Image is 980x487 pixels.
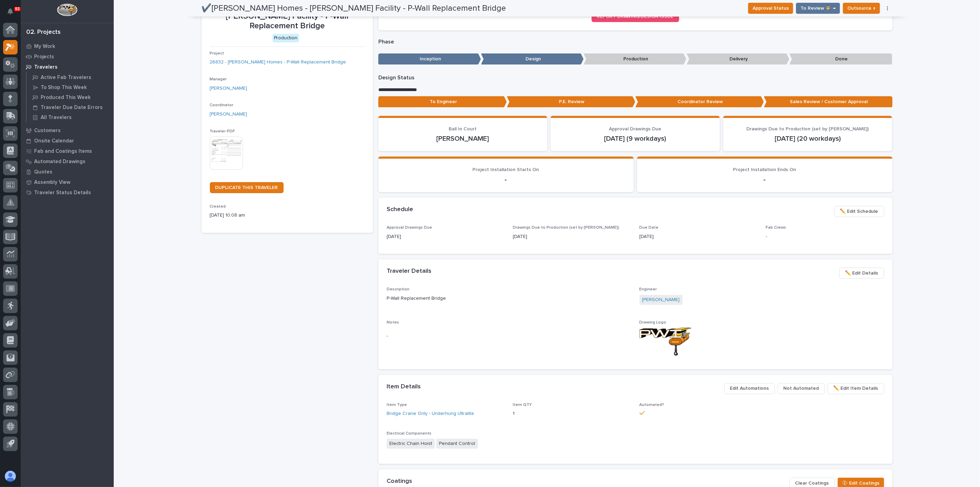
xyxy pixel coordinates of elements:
[57,3,77,16] img: Workspace Logo
[3,469,18,484] button: users-avatar
[41,115,72,121] p: All Travelers
[210,77,227,81] span: Manager
[507,96,635,108] p: P.E. Review
[34,179,70,186] p: Assembly View
[34,64,58,70] p: Travelers
[436,439,478,449] span: Pendant Control
[34,54,54,60] p: Projects
[387,439,435,449] span: Electric Chain Hoist
[640,403,664,407] span: Automated?
[215,185,278,190] span: DUPLICATE THIS TRAVELER
[584,53,686,65] p: Production
[640,287,657,291] span: Engineer
[34,159,85,165] p: Automated Drawings
[210,205,226,209] span: Created
[34,148,92,155] p: Fab and Coatings Items
[834,384,878,392] span: ✏️ Edit Item Details
[378,96,507,108] p: To Engineer
[378,74,892,81] p: Design Status
[640,320,666,325] span: Drawing Logo
[21,177,114,187] a: Assembly View
[640,226,659,230] span: Due Date
[273,34,299,42] div: Production
[27,112,114,122] a: All Travelers
[387,332,631,340] p: -
[481,53,584,65] p: Design
[21,187,114,198] a: Traveler Status Details
[41,95,91,101] p: Produced This Week
[843,3,880,14] button: Outsource ↑
[34,128,61,134] p: Customers
[21,51,114,62] a: Projects
[21,136,114,146] a: Onsite Calendar
[387,295,631,302] p: P-Wall Replacement Bridge
[559,135,712,143] p: [DATE] (9 workdays)
[687,53,789,65] p: Delivery
[34,43,55,50] p: My Work
[387,233,505,240] p: [DATE]
[640,328,691,356] img: FISG78jWLRePexBTa4QeXtcFJ0OhY2pShAqxRmoWB6E
[387,226,432,230] span: Approval Drawings Due
[847,4,876,12] span: Outsource ↑
[387,268,431,275] h2: Traveler Details
[41,85,87,91] p: To Shop This Week
[635,96,764,108] p: Coordinator Review
[645,176,884,184] p: -
[640,233,758,240] p: [DATE]
[387,287,409,291] span: Description
[41,105,103,111] p: Traveler Due Date Errors
[34,190,91,196] p: Traveler Status Details
[21,125,114,136] a: Customers
[473,167,539,172] span: Project Installation Starts On
[839,268,884,279] button: ✏️ Edit Details
[21,167,114,177] a: Quotes
[828,383,884,394] button: ✏️ Edit Item Details
[840,207,878,216] span: ✏️ Edit Schedule
[27,102,114,112] a: Traveler Due Date Errors
[3,4,18,19] button: Notifications
[27,72,114,82] a: Active Fab Travelers
[724,383,775,394] button: Edit Automations
[753,4,789,12] span: Approval Status
[41,74,91,81] p: Active Fab Travelers
[34,169,52,175] p: Quotes
[210,51,224,56] span: Project
[513,410,631,417] p: 1
[642,296,680,304] a: [PERSON_NAME]
[766,233,884,240] p: -
[387,410,474,417] a: Bridge Crane Only - Underhung Ultralite
[778,383,825,394] button: Not Automated
[387,383,421,391] h2: Item Details
[834,206,884,217] button: ✏️ Edit Schedule
[387,206,413,213] h2: Schedule
[27,92,114,102] a: Produced This Week
[732,135,884,143] p: [DATE] (20 workdays)
[202,3,506,13] h2: ✔️[PERSON_NAME] Homes - [PERSON_NAME] Facility - P-Wall Replacement Bridge
[9,8,18,19] div: Notifications93
[730,384,769,392] span: Edit Automations
[210,85,247,92] a: [PERSON_NAME]
[387,320,399,325] span: Notes
[747,127,869,131] span: Drawings Due to Production (set by [PERSON_NAME])
[210,103,234,107] span: Coordinator
[21,62,114,72] a: Travelers
[21,41,114,51] a: My Work
[513,403,532,407] span: Item QTY
[210,129,235,133] span: Traveler PDF
[609,127,662,131] span: Approval Drawings Due
[387,431,431,436] span: Electrical Components
[513,226,620,230] span: Drawings Due to Production (set by [PERSON_NAME])
[748,3,793,14] button: Approval Status
[789,53,892,65] p: Done
[21,146,114,156] a: Fab and Coatings Items
[210,111,247,118] a: [PERSON_NAME]
[766,226,786,230] span: Fab Crews
[15,7,20,11] p: 93
[378,39,892,45] p: Phase
[449,127,477,131] span: Ball In Court
[210,182,284,193] a: DUPLICATE THIS TRAVELER
[387,176,625,184] p: -
[800,4,836,12] span: To Review 👨‍🏭 →
[378,53,481,65] p: Inception
[387,403,407,407] span: Item Type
